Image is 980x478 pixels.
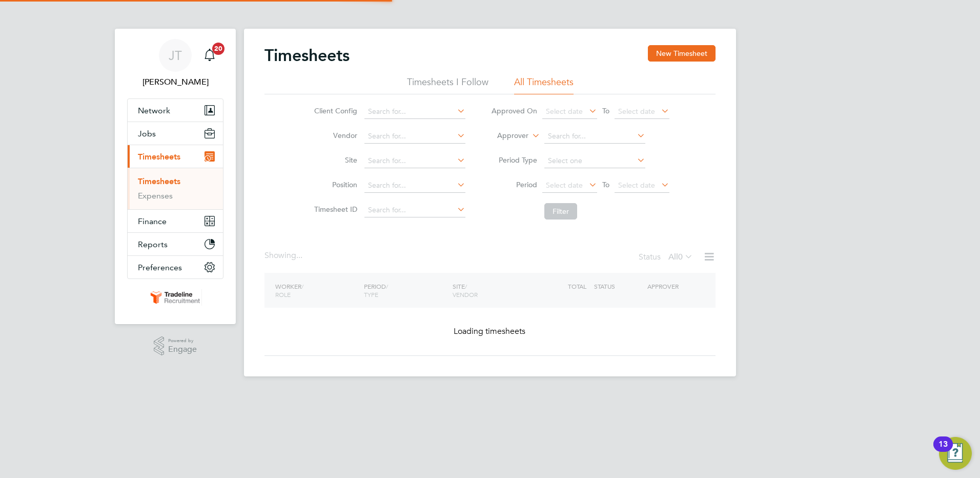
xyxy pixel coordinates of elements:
button: New Timesheet [648,45,716,62]
a: Powered byEngage [154,336,197,356]
span: Finance [138,216,167,226]
button: Open Resource Center, 13 new notifications [939,437,972,470]
div: Status [639,250,695,265]
img: tradelinerecruitment-logo-retina.png [149,289,202,306]
a: Timesheets [138,176,180,186]
a: 20 [199,39,220,72]
input: Search for... [364,154,465,168]
button: Finance [128,210,223,232]
div: Showing [264,250,304,261]
label: Approved On [491,106,537,115]
span: Jobs [138,129,156,138]
label: All [668,252,693,262]
div: Timesheets [128,168,223,209]
button: Network [128,99,223,122]
li: Timesheets I Follow [407,76,488,94]
a: JT[PERSON_NAME] [127,39,223,88]
a: Expenses [138,191,173,201]
nav: Main navigation [115,29,236,324]
input: Search for... [364,178,465,193]
div: 13 [938,444,948,457]
label: Position [311,180,357,189]
span: Preferences [138,263,182,272]
label: Client Config [311,106,357,115]
span: To [599,178,612,191]
li: All Timesheets [514,76,574,94]
h2: Timesheets [264,45,350,66]
label: Period [491,180,537,189]
button: Jobs [128,122,223,145]
button: Preferences [128,256,223,278]
label: Approver [482,131,528,141]
a: Go to home page [127,289,223,306]
span: ... [296,250,302,261]
span: Engage [168,345,197,354]
button: Filter [544,203,577,220]
label: Timesheet ID [311,205,357,214]
span: Select date [546,181,583,190]
label: Vendor [311,131,357,140]
input: Search for... [364,129,465,144]
span: 20 [212,43,224,55]
span: 0 [678,252,683,262]
span: Network [138,106,170,115]
span: Reports [138,240,168,249]
span: JT [169,49,182,62]
span: Powered by [168,336,197,345]
span: Jemima Topping [127,76,223,88]
input: Select one [544,154,645,168]
span: Timesheets [138,152,180,162]
span: Select date [618,181,655,190]
input: Search for... [544,129,645,144]
span: Select date [618,107,655,116]
input: Search for... [364,203,465,217]
label: Site [311,155,357,165]
input: Search for... [364,105,465,119]
label: Period Type [491,155,537,165]
button: Reports [128,233,223,255]
button: Timesheets [128,145,223,168]
span: Select date [546,107,583,116]
span: To [599,104,612,117]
